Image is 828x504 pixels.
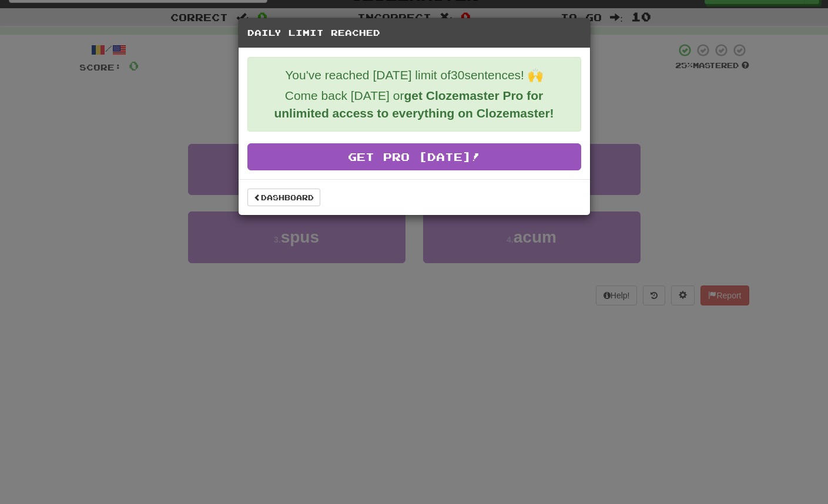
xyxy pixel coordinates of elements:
[257,66,572,84] p: You've reached [DATE] limit of 30 sentences! 🙌
[257,87,572,122] p: Come back [DATE] or
[247,143,581,170] a: Get Pro [DATE]!
[247,27,581,39] h5: Daily Limit Reached
[247,189,320,206] a: Dashboard
[274,89,554,120] strong: get Clozemaster Pro for unlimited access to everything on Clozemaster!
